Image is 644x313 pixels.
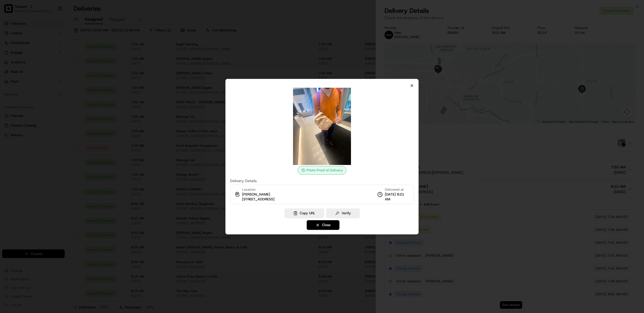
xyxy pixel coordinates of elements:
[242,192,270,197] span: [PERSON_NAME]
[284,208,324,218] button: Copy URL
[5,5,16,16] img: Nash
[43,76,88,85] a: 💻API Documentation
[5,21,98,30] p: Welcome 👋
[11,78,41,83] span: Knowledge Base
[307,220,339,230] button: Close
[18,51,88,57] div: Start new chat
[5,51,15,61] img: 1736555255976-a54dd68f-1ca7-489b-9aae-adbdc363a1c4
[298,166,346,175] div: Photo Proof of Delivery
[18,57,68,61] div: We're available if you need us!
[385,187,409,192] span: Delivered at
[91,53,98,59] button: Start new chat
[5,78,10,83] div: 📗
[14,35,97,40] input: Got a question? Start typing here...
[283,88,361,165] img: photo_proof_of_delivery image
[242,197,275,202] span: [STREET_ADDRESS]
[38,91,65,95] a: Powered byPylon
[242,187,255,192] span: Location
[53,91,65,95] span: Pylon
[3,76,43,85] a: 📗Knowledge Base
[385,192,409,202] span: [DATE] 8:21 AM
[51,78,86,83] span: API Documentation
[230,179,414,183] label: Delivery Details
[45,78,50,83] div: 💻
[326,208,360,218] button: Verify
